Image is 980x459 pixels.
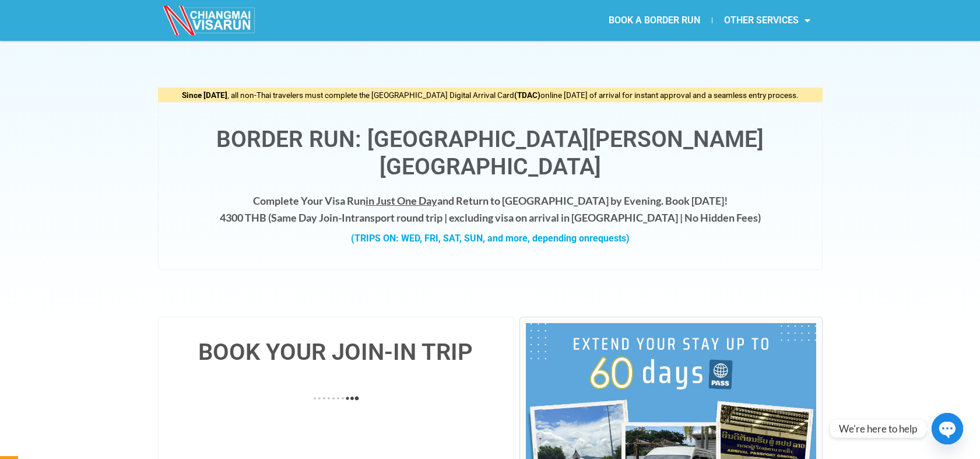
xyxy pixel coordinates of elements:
h1: Border Run: [GEOGRAPHIC_DATA][PERSON_NAME][GEOGRAPHIC_DATA] [170,126,810,181]
strong: Same Day Join-In [271,211,351,224]
h4: BOOK YOUR JOIN-IN TRIP [170,341,502,364]
strong: Since [DATE] [182,90,227,100]
strong: (TRIPS ON: WED, FRI, SAT, SUN, and more, depending on [351,233,630,244]
span: in Just One Day [366,194,437,207]
span: , all non-Thai travelers must complete the [GEOGRAPHIC_DATA] Digital Arrival Card online [DATE] o... [182,90,799,100]
nav: Menu [490,7,822,34]
a: BOOK A BORDER RUN [597,7,712,34]
strong: (TDAC) [514,90,540,100]
h4: Complete Your Visa Run and Return to [GEOGRAPHIC_DATA] by Evening. Book [DATE]! 4300 THB ( transp... [170,192,810,226]
span: requests) [589,233,630,244]
a: OTHER SERVICES [712,7,822,34]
